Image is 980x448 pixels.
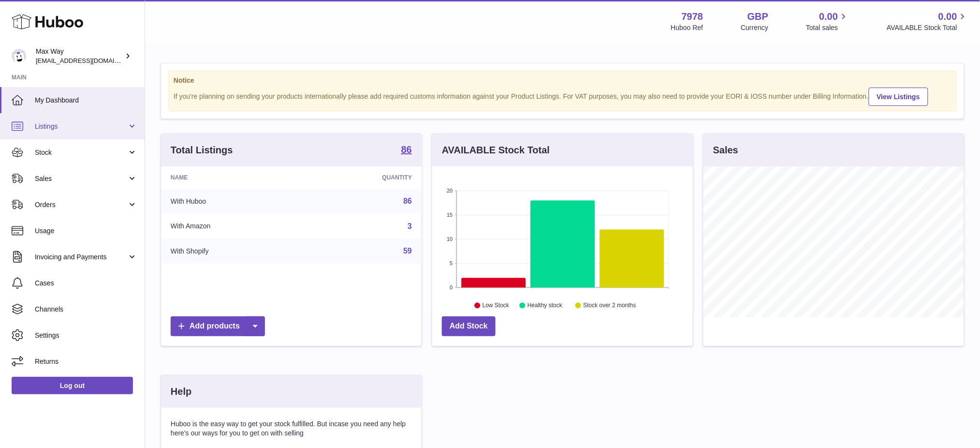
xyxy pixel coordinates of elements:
[35,279,137,288] span: Cases
[35,305,137,314] span: Channels
[35,174,127,183] span: Sales
[35,148,127,157] span: Stock
[35,200,127,209] span: Orders
[35,253,127,262] span: Invoicing and Payments
[35,226,137,236] span: Usage
[938,10,957,23] span: 0.00
[36,47,123,65] div: Max Way
[747,10,768,23] strong: GBP
[887,10,968,32] a: 0.00 AVAILABLE Stock Total
[682,10,703,23] strong: 7978
[741,23,769,32] div: Currency
[35,122,127,131] span: Listings
[887,23,968,32] span: AVAILABLE Stock Total
[819,10,838,23] span: 0.00
[35,331,137,340] span: Settings
[35,96,137,105] span: My Dashboard
[35,357,137,366] span: Returns
[806,23,849,32] span: Total sales
[36,57,142,64] span: [EMAIL_ADDRESS][DOMAIN_NAME]
[806,10,849,32] a: 0.00 Total sales
[671,23,703,32] div: Huboo Ref
[12,49,26,63] img: internalAdmin-7978@internal.huboo.com
[12,377,133,394] a: Log out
